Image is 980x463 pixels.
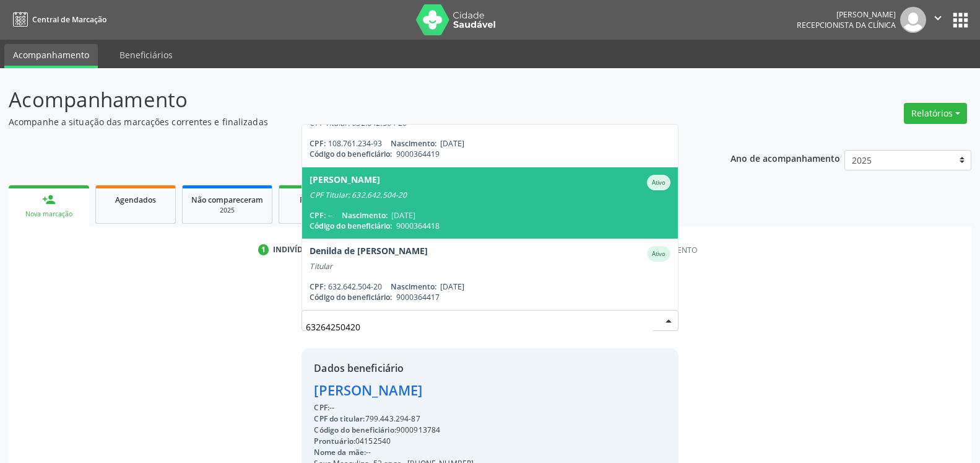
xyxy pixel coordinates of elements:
span: CPF do titular: [314,413,365,424]
span: CPF: [314,402,329,413]
div: 04152540 [314,436,618,447]
a: Central de Marcação [9,9,106,30]
div: Nova marcação [17,209,80,219]
small: Ativo [652,179,666,187]
span: Nascimento: [391,281,436,292]
div: CPF Titular: 632.642.504-20 [310,190,670,200]
div: 632.642.504-20 [310,281,670,292]
div: 9000913784 [314,425,618,436]
div: -- [310,210,670,221]
span: 9000364417 [396,292,440,302]
span: [DATE] [440,281,464,292]
div: 2025 [288,206,350,215]
span: Não compareceram [191,195,263,205]
span: Código do beneficiário: [310,292,392,302]
div: -- [314,447,618,458]
div: person_add [42,193,56,206]
div: Indivíduo [273,244,314,255]
i:  [931,11,945,25]
button: apps [950,9,971,31]
div: [PERSON_NAME] [310,175,380,190]
div: [PERSON_NAME] [314,380,618,400]
span: [DATE] [440,138,464,149]
span: 9000364419 [396,149,440,159]
div: Dados beneficiário [314,361,618,376]
input: Busque por nome, código ou CPF [306,314,653,339]
span: Nome da mãe: [314,447,366,457]
span: Nascimento: [342,210,388,221]
small: Ativo [652,250,666,258]
p: Acompanhamento [9,84,683,115]
p: Ano de acompanhamento [731,150,840,165]
div: 2025 [191,206,263,215]
div: Titular [310,262,670,271]
div: 108.761.234-93 [310,138,670,149]
div: -- [314,402,618,413]
a: Beneficiários [111,44,181,66]
div: Denilda de [PERSON_NAME] [310,246,428,262]
span: Código do beneficiário: [310,149,392,159]
div: [PERSON_NAME] [797,9,896,20]
span: [DATE] [391,210,415,221]
a: Acompanhamento [4,44,98,68]
span: Nascimento: [391,138,436,149]
span: 9000364418 [396,221,440,231]
span: Recepcionista da clínica [797,20,896,30]
img: img [900,7,926,33]
div: 799.443.294-87 [314,413,618,425]
span: Resolvidos [300,195,338,205]
span: CPF: [310,210,326,221]
span: CPF: [310,138,326,149]
span: Agendados [115,195,156,205]
button: Relatórios [904,103,967,124]
span: CPF: [310,281,326,292]
span: Código do beneficiário: [314,425,396,435]
div: 1 [258,244,269,255]
p: Acompanhe a situação das marcações correntes e finalizadas [9,115,683,128]
span: Prontuário: [314,436,355,446]
span: Código do beneficiário: [310,221,392,231]
span: Central de Marcação [32,14,106,25]
button:  [926,7,950,33]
